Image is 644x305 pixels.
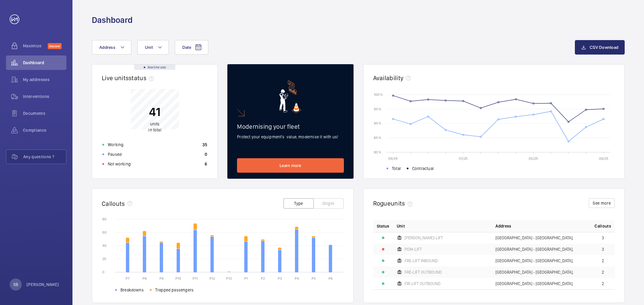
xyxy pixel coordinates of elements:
[602,270,604,274] span: 2
[129,74,156,82] span: status
[175,276,181,281] text: P10
[391,200,415,207] span: units
[405,247,422,251] span: POM-LIFT
[150,121,160,126] span: units
[137,40,169,55] button: Unit
[279,80,301,113] img: marketing-card.svg
[205,151,207,157] p: 0
[374,136,381,140] text: 85 %
[495,259,573,263] span: [GEOGRAPHIC_DATA] - [GEOGRAPHIC_DATA],
[278,276,282,281] text: P3
[495,281,573,286] span: [GEOGRAPHIC_DATA] - [GEOGRAPHIC_DATA],
[143,276,147,281] text: P8
[589,198,615,208] button: See more
[23,43,48,49] span: Maximize
[590,45,618,50] span: CSV Download
[23,77,66,83] span: My addresses
[13,281,18,288] p: SB
[374,92,383,96] text: 100 %
[261,276,265,281] text: P2
[529,156,538,161] text: 05/25
[134,64,175,70] div: Real time data
[405,281,441,286] span: FIR-LIFT OUTBOUND
[202,142,207,148] p: 35
[23,110,66,116] span: Documents
[313,198,344,209] button: Origin
[102,270,104,274] text: 0
[312,276,316,281] text: P5
[182,45,191,50] span: Date
[459,156,467,161] text: 01/25
[102,200,125,207] h2: Callouts
[244,276,248,281] text: P1
[374,121,381,125] text: 90 %
[599,156,608,161] text: 09/25
[108,142,123,148] p: Working
[495,223,511,229] span: Address
[108,161,131,167] p: Not working
[495,236,573,240] span: [GEOGRAPHIC_DATA] - [GEOGRAPHIC_DATA],
[328,276,333,281] text: P6
[148,121,161,133] p: in total
[237,158,344,173] a: Learn more
[602,247,604,251] span: 3
[575,40,625,55] button: CSV Download
[373,74,404,82] h2: Availability
[412,165,433,171] span: Contractual
[405,236,443,240] span: [PERSON_NAME]-LIFT
[92,14,133,26] h1: Dashboard
[405,270,442,274] span: FRE-LIFT OUTBOUND
[495,247,573,251] span: [GEOGRAPHIC_DATA] - [GEOGRAPHIC_DATA],
[388,156,398,161] text: 09/24
[23,127,66,133] span: Compliance
[102,74,156,82] h2: Live units
[102,230,107,234] text: 60
[155,287,194,293] span: Trapped passengers
[193,276,198,281] text: P11
[102,257,106,261] text: 20
[210,276,215,281] text: P12
[392,165,401,171] span: Total
[602,281,604,286] span: 2
[237,123,344,130] h2: Modernising your fleet
[397,223,405,229] span: Unit
[159,276,164,281] text: P9
[495,270,573,274] span: [GEOGRAPHIC_DATA] - [GEOGRAPHIC_DATA],
[175,40,208,55] button: Date
[126,276,130,281] text: P7
[284,198,314,209] button: Type
[594,223,611,229] span: Callouts
[92,40,131,55] button: Address
[226,276,232,281] text: P13
[602,259,604,263] span: 2
[148,104,161,119] p: 41
[145,45,153,50] span: Unit
[23,60,66,66] span: Dashboard
[23,154,66,160] span: Any questions ?
[374,107,381,111] text: 95 %
[405,259,438,263] span: FRE-LIFT INBOUND
[374,150,381,154] text: 80 %
[99,45,115,50] span: Address
[373,200,415,207] h2: Rogue
[237,134,344,140] p: Protect your equipment's value, modernise it with us!
[102,217,107,221] text: 80
[23,93,66,99] span: Interventions
[377,223,389,229] p: Status
[102,244,107,248] text: 40
[120,287,144,293] span: Breakdowns
[602,236,604,240] span: 3
[205,161,207,167] p: 6
[27,281,59,288] p: [PERSON_NAME]
[108,151,122,157] p: Paused
[295,276,299,281] text: P4
[48,43,62,49] span: Discover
